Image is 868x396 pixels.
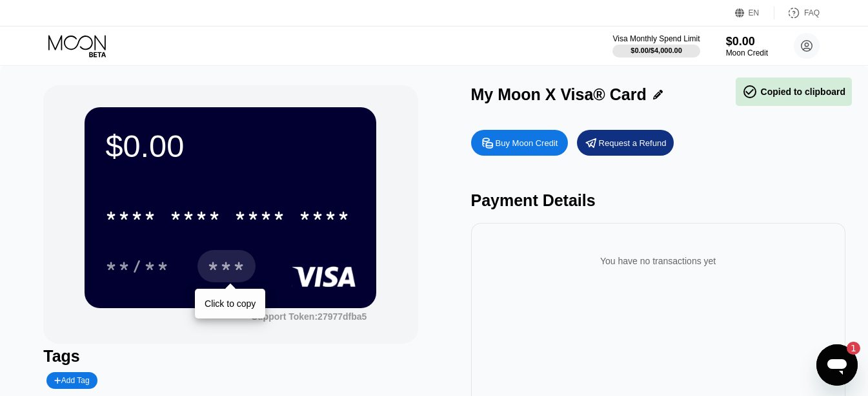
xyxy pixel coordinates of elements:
[471,130,568,156] div: Buy Moon Credit
[577,130,674,156] div: Request a Refund
[43,347,418,366] div: Tags
[774,6,820,19] div: FAQ
[105,128,356,164] div: $0.00
[726,35,768,57] div: $0.00Moon Credit
[804,8,820,17] div: FAQ
[471,191,845,210] div: Payment Details
[742,84,758,99] span: 
[816,344,858,386] iframe: Button to launch messaging window, 1 unread message
[54,376,89,385] div: Add Tag
[471,85,647,104] div: My Moon X Visa® Card
[612,34,700,43] div: Visa Monthly Spend Limit
[735,6,774,19] div: EN
[205,298,256,309] div: Click to copy
[496,138,558,149] div: Buy Moon Credit
[599,138,667,149] div: Request a Refund
[834,342,860,355] iframe: Number of unread messages
[726,35,768,48] div: $0.00
[726,48,768,57] div: Moon Credit
[749,8,760,17] div: EN
[252,311,367,322] div: Support Token:27977dfba5
[252,311,367,322] div: Support Token: 27977dfba5
[742,84,845,99] div: Copied to clipboard
[481,243,835,279] div: You have no transactions yet
[612,34,700,57] div: Visa Monthly Spend Limit$0.00/$4,000.00
[46,372,97,389] div: Add Tag
[631,47,682,54] div: $0.00 / $4,000.00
